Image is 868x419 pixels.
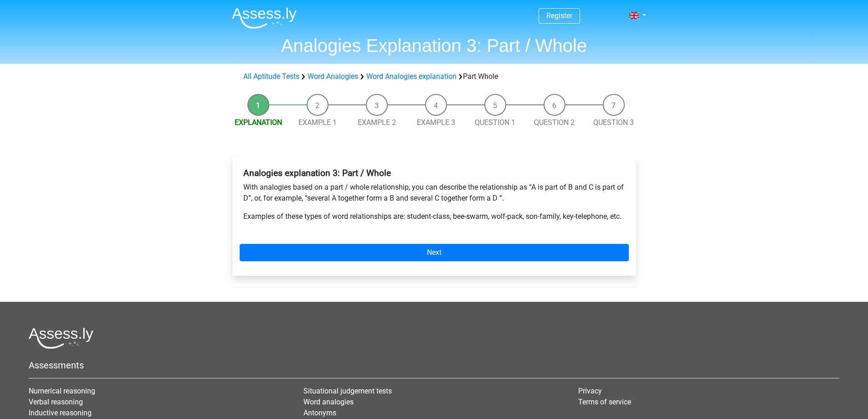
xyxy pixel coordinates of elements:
a: Question 1 [475,118,515,127]
a: Verbal reasoning [29,398,83,406]
a: Terms of service [578,398,631,406]
a: Register [546,11,572,20]
img: Assessly [232,7,297,29]
a: Example 1 [298,118,337,127]
a: Explanation [235,118,282,127]
a: All Aptitude Tests [243,72,299,81]
a: Numerical reasoning [29,387,95,395]
a: Situational judgement tests [303,387,392,395]
a: Word Analogies explanation [366,72,457,81]
a: Word Analogies [308,72,358,81]
a: Next [240,244,629,261]
p: Examples of these types of word relationships are: student-class, bee-swarm, wolf-pack, son-famil... [243,211,625,222]
p: With analogies based on a part / whole relationship, you can describe the relationship as “A is p... [243,182,625,204]
h5: Assessments [29,360,839,371]
img: Assessly logo [29,327,93,349]
a: Question 3 [593,118,634,127]
a: Antonyms [303,409,336,417]
a: Example 3 [417,118,455,127]
h1: Analogies Explanation 3: Part / Whole [225,35,644,57]
b: Analogies explanation 3: Part / Whole [243,168,391,178]
a: Question 2 [534,118,575,127]
a: Privacy [578,387,602,395]
a: Example 2 [358,118,396,127]
a: Word analogies [303,398,354,406]
a: Inductive reasoning [29,409,92,417]
div: Part Whole [240,71,629,82]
